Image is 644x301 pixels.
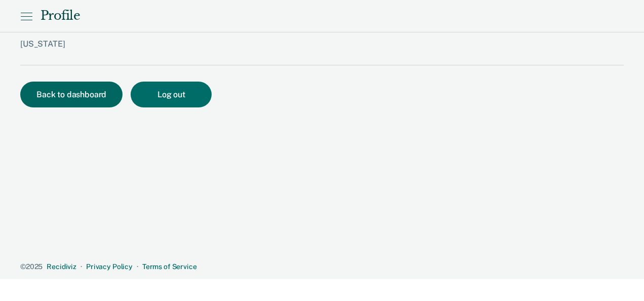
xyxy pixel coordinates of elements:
[20,262,624,271] div: · ·
[41,9,80,23] div: Profile
[131,82,212,107] button: Log out
[20,91,131,99] a: Back to dashboard
[47,262,76,271] a: Recidiviz
[86,262,133,271] a: Privacy Policy
[20,262,43,271] span: © 2025
[20,82,123,107] button: Back to dashboard
[20,39,446,65] div: [US_STATE]
[142,262,197,271] a: Terms of Service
